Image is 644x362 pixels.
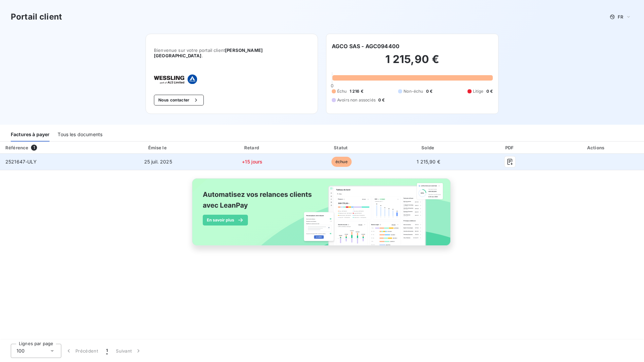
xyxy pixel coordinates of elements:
button: Suivant [112,344,146,358]
span: FR [618,14,623,20]
span: Non-échu [404,88,423,94]
span: Bienvenue sur votre portail client . [154,48,310,58]
span: [PERSON_NAME] [GEOGRAPHIC_DATA] [154,48,263,58]
div: Factures à payer [11,127,50,142]
button: Nous contacter [154,95,204,105]
span: Avoirs non associés [337,97,376,103]
span: 1 [106,348,108,354]
div: Tous les documents [58,127,102,142]
div: Référence [5,145,28,150]
span: 1 [31,145,37,151]
div: Retard [208,144,296,151]
div: Statut [299,144,384,151]
span: 0 € [426,88,432,94]
div: Solde [387,144,470,151]
span: 1 215,90 € [417,159,440,164]
span: échue [331,157,352,167]
img: banner [186,174,458,257]
span: 100 [17,348,25,354]
span: 25 juil. 2025 [144,159,172,164]
span: 0 € [378,97,385,103]
h3: Portail client [11,11,62,23]
img: Company logo [154,74,197,84]
div: Actions [550,144,643,151]
div: Émise le [110,144,206,151]
h6: AGCO SAS - AGC094400 [332,42,399,50]
span: Échu [337,88,347,94]
div: PDF [473,144,547,151]
h2: 1 215,90 € [332,53,493,73]
span: Litige [473,88,484,94]
span: +15 jours [242,159,262,164]
button: Précédent [61,344,102,358]
span: 0 € [486,88,493,94]
span: 2521647-ULY [5,159,37,164]
span: 1 216 € [350,88,363,94]
button: 1 [102,344,112,358]
span: 0 [331,83,333,88]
